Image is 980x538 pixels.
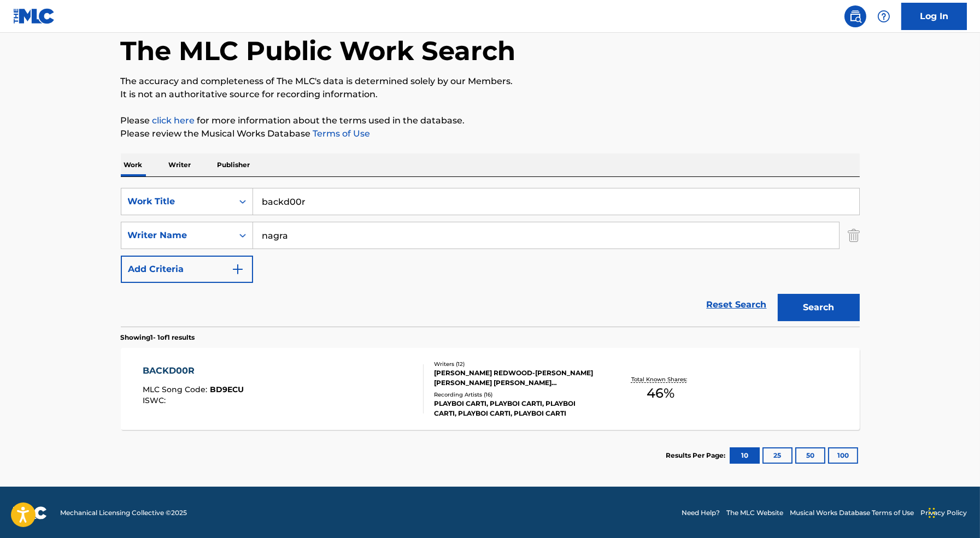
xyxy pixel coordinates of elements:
img: Delete Criterion [848,222,860,249]
span: BD9ECU [210,385,244,394]
a: Public Search [844,5,866,27]
img: 9d2ae6d4665cec9f34b9.svg [231,263,244,276]
p: Work [121,153,146,176]
a: Musical Works Database Terms of Use [790,508,914,518]
span: ISWC : [143,395,168,405]
p: Total Known Shares: [631,375,690,383]
button: Search [778,294,860,321]
p: Please for more information about the terms used in the database. [121,114,860,127]
a: The MLC Website [726,508,783,518]
a: Terms of Use [311,128,371,139]
a: Log In [901,3,967,30]
p: Showing 1 - 1 of 1 results [121,333,195,342]
span: 46 % [647,383,674,403]
p: Writer [166,153,195,176]
div: Recording Artists ( 16 ) [434,391,599,399]
h1: The MLC Public Work Search [121,34,516,67]
p: Publisher [214,153,254,176]
img: search [849,10,862,23]
img: MLC Logo [13,8,55,24]
iframe: Chat Widget [925,486,980,538]
div: Writer Name [128,229,226,242]
span: MLC Song Code : [143,385,210,394]
p: Please review the Musical Works Database [121,127,860,140]
div: Work Title [128,195,226,208]
div: [PERSON_NAME] REDWOOD-[PERSON_NAME] [PERSON_NAME] [PERSON_NAME] [PERSON_NAME] [PERSON_NAME], [PER... [434,368,599,388]
button: 10 [730,447,760,464]
a: Need Help? [682,508,720,518]
img: logo [13,506,47,519]
div: PLAYBOI CARTI, PLAYBOI CARTI, PLAYBOI CARTI, PLAYBOI CARTI, PLAYBOI CARTI [434,399,599,418]
a: BACKD00RMLC Song Code:BD9ECUISWC:Writers (12)[PERSON_NAME] REDWOOD-[PERSON_NAME] [PERSON_NAME] [P... [121,348,860,430]
a: click here [152,115,195,126]
p: Results Per Page: [666,451,729,460]
span: Mechanical Licensing Collective © 2025 [60,508,187,518]
button: 100 [828,447,858,464]
div: Drag [929,496,935,529]
form: Search Form [121,188,860,327]
div: Writers ( 12 ) [434,360,599,368]
button: 25 [762,447,793,464]
p: The accuracy and completeness of The MLC's data is determined solely by our Members. [121,75,860,88]
div: Help [873,5,895,27]
button: Add Criteria [121,256,253,283]
div: BACKD00R [143,364,244,377]
p: It is not an authoritative source for recording information. [121,88,860,101]
button: 50 [795,447,825,464]
a: Reset Search [701,293,772,317]
img: help [877,10,890,23]
a: Privacy Policy [920,508,967,518]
